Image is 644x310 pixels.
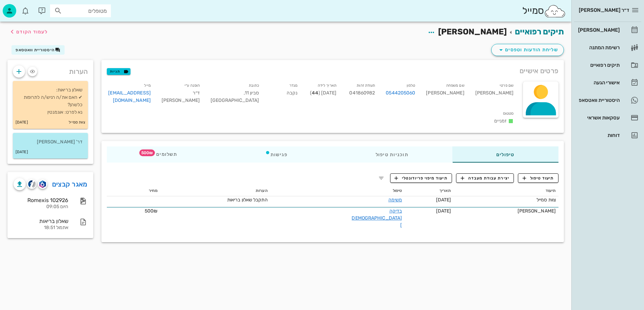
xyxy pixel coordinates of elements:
div: שאלון בריאות [14,218,68,224]
a: 0544205060 [386,89,415,97]
th: טיפול [270,186,405,196]
th: תאריך [405,186,454,196]
div: אתמול 18:51 [14,225,68,231]
div: אישורי הגעה [577,80,620,85]
span: התקבל שאלון בריאות [227,197,268,203]
img: SmileCloud logo [544,4,566,18]
small: תאריך לידה [318,83,336,88]
small: טלפון [407,83,415,88]
span: ד״ר [PERSON_NAME] [579,7,629,13]
span: היסטוריית וואטסאפ [16,48,55,52]
div: עסקאות אשראי [577,115,620,120]
span: תיעוד טיפול [523,175,554,181]
div: פגישות [221,146,332,163]
span: תג [139,149,155,156]
span: יצירת עבודת מעבדה [461,175,509,181]
div: נקבה [264,80,303,108]
small: [DATE] [16,119,28,126]
button: תיעוד מיפוי פריודונטלי [390,173,452,183]
span: [DATE] [436,197,451,203]
span: 500₪ [145,208,158,214]
div: [PERSON_NAME] [470,80,519,108]
div: רשימת המתנה [577,45,620,50]
button: לעמוד הקודם [8,26,48,38]
span: פרטים אישיים [520,65,558,76]
span: [DATE] ( ) [310,90,336,96]
small: [DATE] [16,148,28,156]
th: מחיר [107,186,160,196]
span: 041860982 [349,90,375,96]
small: סטטוס [503,111,514,116]
span: [GEOGRAPHIC_DATA] [211,97,259,103]
div: תיקים רפואיים [577,62,620,68]
button: תגיות [107,68,130,75]
small: כתובת [249,83,259,88]
a: משימה [388,197,402,203]
small: מגדר [289,83,297,88]
a: תיקים רפואיים [515,27,564,36]
div: [PERSON_NAME] [456,207,556,215]
button: תיעוד טיפול [518,173,558,183]
div: סמייל [522,4,566,18]
small: שם משפחה [446,83,464,88]
span: [PERSON_NAME] [438,27,507,36]
div: [PERSON_NAME] [421,80,470,108]
div: תוכניות טיפול [332,146,452,163]
small: מייל [144,83,150,88]
a: תיקים רפואיים [574,57,641,73]
div: טיפולים [452,146,558,163]
img: romexis logo [39,180,46,188]
div: צוות סמייל [456,196,556,203]
a: [PERSON_NAME] [574,22,641,38]
a: רשימת המתנה [574,39,641,56]
p: דר' [PERSON_NAME] [18,138,82,146]
span: , [244,90,245,96]
span: שליחת הודעות וטפסים [497,46,558,54]
a: [EMAIL_ADDRESS][DOMAIN_NAME] [108,90,151,103]
a: עסקאות אשראי [574,110,641,126]
div: [PERSON_NAME] [577,27,620,33]
p: שאלון בריאות: ✔ האם את/ה רגיש/ה לתרופות כלשהן? נא לפרט: אוגמנטין [18,86,82,116]
div: היסטוריית וואטסאפ [577,97,620,103]
button: שליחת הודעות וטפסים [491,44,564,56]
div: הערות [7,60,93,80]
button: cliniview logo [27,179,37,189]
span: תגיות [110,68,127,75]
a: דוחות [574,127,641,143]
span: לעמוד הקודם [16,29,48,35]
small: שם פרטי [500,83,514,88]
a: מאגר קבצים [52,179,88,190]
img: cliniview logo [28,180,36,188]
span: זמניים [494,118,507,124]
span: תיעוד מיפוי פריודונטלי [395,175,448,181]
small: הופנה ע״י [185,83,200,88]
div: היום 09:05 [14,204,68,210]
strong: 44 [312,90,318,96]
span: תג [20,5,24,9]
a: בדיקה [DEMOGRAPHIC_DATA] [352,208,402,228]
a: היסטוריית וואטסאפ [574,92,641,108]
button: יצירת עבודת מעבדה [456,173,514,183]
span: [DATE] [436,208,451,214]
a: אישורי הגעה [574,75,641,91]
span: תשלומים [151,152,177,157]
span: סביון 11 [244,90,259,96]
div: Romexis 102926 [14,197,68,203]
small: תעודת זהות [357,83,375,88]
div: ד״ר [PERSON_NAME] [156,80,205,108]
small: צוות סמייל [69,119,85,126]
div: דוחות [577,133,620,138]
button: היסטוריית וואטסאפ [11,45,65,55]
th: תיעוד [454,186,558,196]
button: romexis logo [38,179,47,189]
th: הערות [160,186,270,196]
